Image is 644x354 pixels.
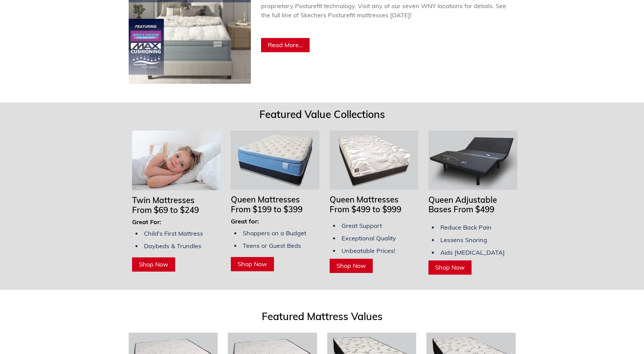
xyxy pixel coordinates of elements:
[428,260,472,275] a: Shop Now
[440,249,505,256] span: Aids [MEDICAL_DATA]
[435,263,465,271] span: Shop Now
[243,242,301,250] span: Teens or Guest Beds
[144,230,203,237] span: Child's First Mattress
[144,242,201,250] span: Daybeds & Trundles
[238,260,267,268] span: Shop Now
[428,195,497,215] span: Queen Adjustable Bases From $499
[440,223,492,231] span: Reduce Back Pain
[440,236,487,244] span: Lessens Snoring
[132,195,195,205] span: Twin Mattresses
[259,108,385,121] span: Featured Value Collections
[336,262,366,270] span: Shop Now
[330,204,401,214] span: From $499 to $999
[330,131,418,190] img: Queen Mattresses From $449 to $949
[132,205,199,215] span: From $69 to $249
[231,204,302,214] span: From $199 to $399
[132,257,175,272] a: Shop Now
[231,131,319,190] img: Queen Mattresses From $199 to $349
[132,131,221,190] img: Twin Mattresses From $69 to $169
[132,218,161,226] span: Great For:
[330,194,399,204] span: Queen Mattresses
[231,194,300,204] span: Queen Mattresses
[231,257,274,271] a: Shop Now
[342,222,382,230] span: Great Support
[428,131,517,190] img: Adjustable Bases Starting at $379
[330,259,373,273] a: Shop Now
[243,229,306,237] span: Shoppers on a Budget
[268,41,303,49] span: Read More...
[342,234,396,242] span: Exceptional Quality
[261,38,310,52] a: Read More...
[139,260,168,268] span: Shop Now
[231,217,259,225] span: Great for:
[262,310,383,323] span: Featured Mattress Values
[342,247,395,255] span: Unbeatable Prices!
